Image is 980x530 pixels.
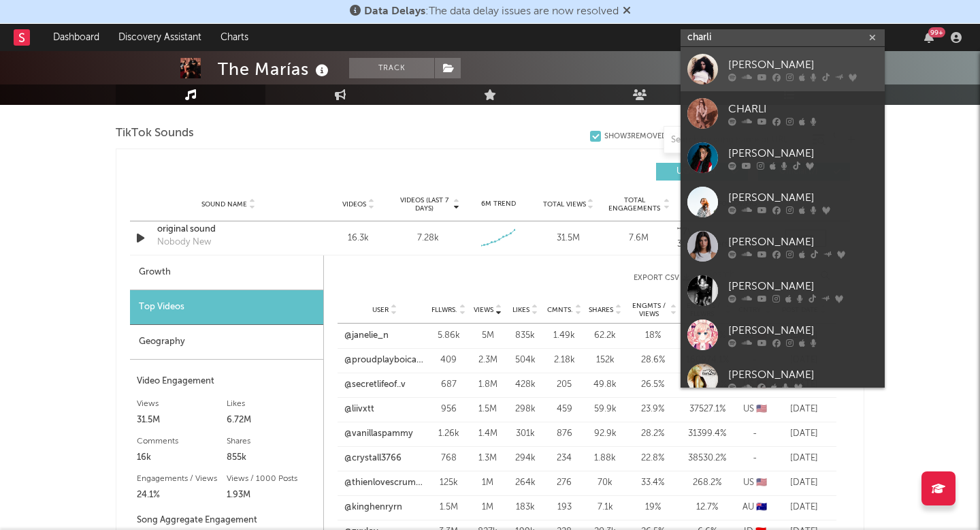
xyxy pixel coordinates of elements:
[728,145,878,161] div: [PERSON_NAME]
[130,325,323,360] div: Geography
[756,478,767,487] span: 🇺🇸
[109,24,211,51] a: Discovery Assistant
[344,476,425,490] a: @thienlovescrumblcookie
[510,427,540,441] div: 301k
[779,476,830,490] div: [DATE]
[137,512,316,529] div: Song Aggregate Engagement
[472,501,503,514] div: 1M
[137,373,316,390] div: Video Engagement
[327,232,390,245] div: 16.3k
[728,367,878,383] div: [PERSON_NAME]
[364,6,619,17] span: : The data delay issues are now resolved
[683,427,731,441] div: 31399.4 %
[629,427,676,441] div: 28.2 %
[472,452,503,465] div: 1.3M
[510,329,540,343] div: 835k
[472,329,503,343] div: 5M
[116,125,194,142] span: TikTok Sounds
[677,240,772,249] div: 305 followers
[510,354,540,367] div: 504k
[431,354,465,367] div: 409
[218,58,332,80] div: The Marías
[629,403,676,416] div: 23.9 %
[431,378,465,392] div: 687
[623,6,631,17] span: Dismiss
[349,58,434,78] button: Track
[344,354,425,367] a: @proudplayboicarti1
[510,476,540,490] div: 264k
[211,24,258,51] a: Charts
[472,403,503,416] div: 1.5M
[728,278,878,294] div: [PERSON_NAME]
[756,503,767,512] span: 🇦🇺
[681,91,885,136] a: CHARLI
[656,163,748,181] button: UGC(961)
[629,302,668,318] span: Engmts / Views
[589,306,613,314] span: Shares
[588,452,622,465] div: 1.88k
[728,101,878,117] div: CHARLI
[510,378,540,392] div: 428k
[683,452,731,465] div: 38530.2 %
[681,29,885,46] input: Search for artists
[472,476,503,490] div: 1M
[510,501,540,514] div: 183k
[629,501,676,514] div: 19 %
[417,232,439,245] div: 7.28k
[629,329,676,343] div: 18 %
[431,329,465,343] div: 5.86k
[677,228,772,237] a: ً ً ً7\
[665,168,728,176] span: UGC ( 961 )
[537,232,600,245] div: 31.5M
[629,354,676,367] div: 28.6 %
[588,354,622,367] div: 152k
[342,200,366,208] span: Videos
[512,306,529,314] span: Likes
[227,433,316,450] div: Shares
[431,452,465,465] div: 768
[472,427,503,441] div: 1.4M
[431,427,465,441] div: 1.26k
[629,452,676,465] div: 22.8 %
[137,471,227,487] div: Engagements / Views
[397,196,452,213] span: Videos (last 7 days)
[588,329,622,343] div: 62.2k
[344,378,406,392] a: @secretlifeof..v
[756,405,767,414] span: 🇺🇸
[728,322,878,339] div: [PERSON_NAME]
[629,378,676,392] div: 26.5 %
[588,427,622,441] div: 92.9k
[547,476,581,490] div: 276
[472,354,503,367] div: 2.3M
[130,255,323,290] div: Growth
[588,476,622,490] div: 70k
[738,427,772,441] div: -
[157,223,299,236] a: original sound
[137,433,227,450] div: Comments
[344,452,402,465] a: @crystall3766
[44,24,109,51] a: Dashboard
[472,378,503,392] div: 1.8M
[227,487,316,503] div: 1.93M
[467,199,530,209] div: 6M Trend
[547,378,581,392] div: 205
[157,236,211,249] div: Nobody New
[779,403,830,416] div: [DATE]
[588,501,622,514] div: 7.1k
[547,354,581,367] div: 2.18k
[137,396,227,412] div: Views
[779,452,830,465] div: [DATE]
[137,487,227,503] div: 24.1%
[681,313,885,357] a: [PERSON_NAME]
[924,32,934,43] button: 99+
[607,196,662,213] span: Total Engagements
[431,403,465,416] div: 956
[344,501,402,514] a: @kinghenryrn
[779,501,830,514] div: [DATE]
[474,306,493,314] span: Views
[779,427,830,441] div: [DATE]
[681,268,885,313] a: [PERSON_NAME]
[510,403,540,416] div: 298k
[344,403,374,416] a: @liivxtt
